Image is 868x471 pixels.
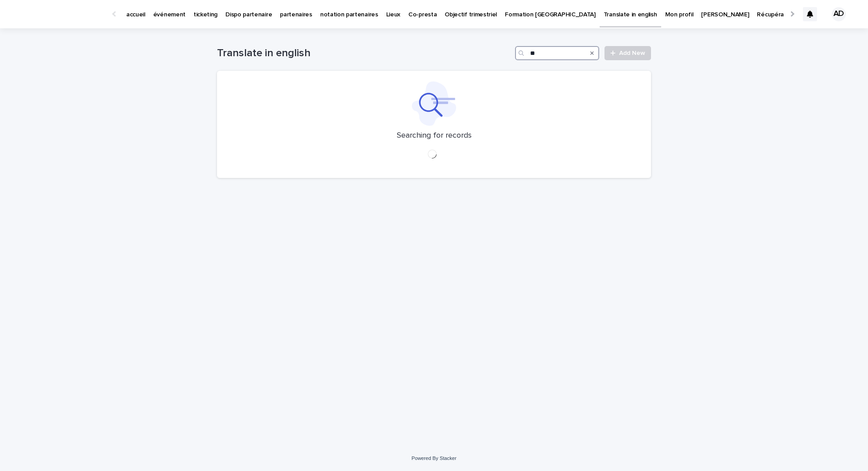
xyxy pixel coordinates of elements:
a: Add New [604,46,651,60]
span: Add New [619,50,645,56]
h1: Translate in english [217,47,511,60]
p: Searching for records [397,131,472,141]
input: Search [515,46,599,60]
div: AD [832,7,846,21]
img: Ls34BcGeRexTGTNfXpUC [18,5,104,23]
a: Powered By Stacker [411,456,456,461]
